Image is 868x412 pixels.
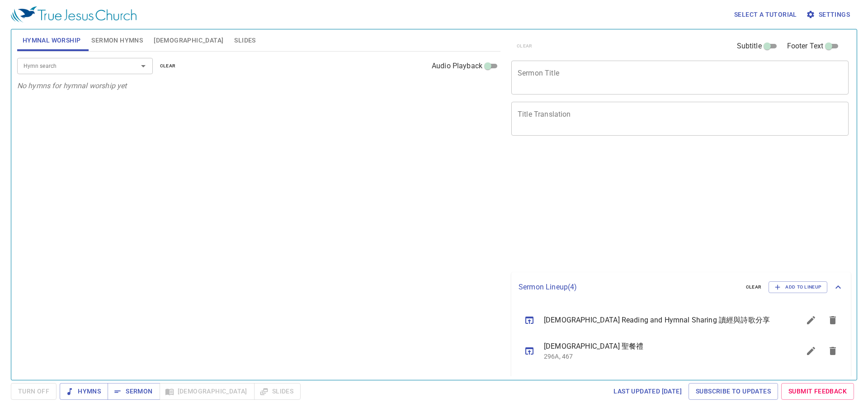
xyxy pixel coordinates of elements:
span: Sermon Hymns [91,35,143,46]
button: clear [155,61,181,71]
div: Sermon Lineup(4)clearAdd to Lineup [511,272,851,302]
span: [DEMOGRAPHIC_DATA] [154,35,223,46]
span: Submit Feedback [788,386,847,397]
img: True Jesus Church [11,6,137,23]
span: Hymnal Worship [23,35,81,46]
a: Last updated [DATE] [610,383,685,400]
iframe: from-child [508,145,782,269]
span: Select a tutorial [734,9,797,20]
button: clear [741,282,767,293]
span: Subscribe to Updates [696,386,771,397]
i: No hymns for hymnal worship yet [17,81,127,90]
span: [DEMOGRAPHIC_DATA] Reading and Hymnal Sharing 讀經與詩歌分享 [544,315,778,326]
span: clear [746,283,762,291]
span: Audio Playback [432,61,482,71]
span: Slides [234,35,255,46]
span: clear [160,62,176,70]
span: Hymns [67,386,101,397]
span: Footer Text [787,41,824,52]
span: Add to Lineup [774,283,821,291]
button: Hymns [60,383,108,400]
span: Last updated [DATE] [613,386,682,397]
button: Settings [804,6,854,23]
button: Add to Lineup [769,281,827,293]
span: Settings [808,9,850,20]
a: Subscribe to Updates [689,383,778,400]
button: Sermon [108,383,160,400]
span: [DEMOGRAPHIC_DATA] 聖餐禮 [544,341,778,352]
p: Sermon Lineup ( 4 ) [519,282,739,293]
button: Open [137,60,150,72]
span: Sermon [115,386,152,397]
a: Submit Feedback [781,383,854,400]
span: Subtitle [737,41,762,52]
button: Select a tutorial [731,6,801,23]
p: 296A, 467 [544,352,778,361]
